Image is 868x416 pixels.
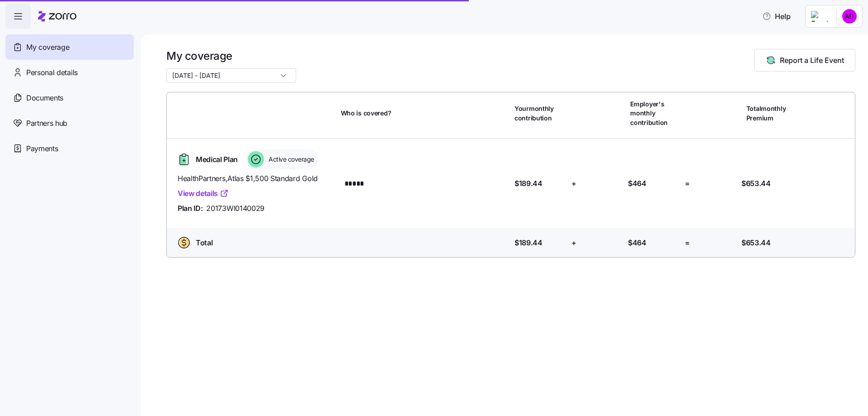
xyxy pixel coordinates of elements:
span: = [685,178,690,189]
span: = [685,237,690,249]
h1: My coverage [166,49,296,63]
a: Documents [5,85,134,110]
span: 20173WI0140029 [206,203,264,214]
button: Report a Life Event [754,49,855,72]
span: $653.44 [741,237,771,249]
span: $464 [628,178,646,189]
span: $189.44 [514,237,542,249]
span: Documents [26,92,63,104]
span: Help [762,11,791,22]
span: $653.44 [741,178,771,189]
span: Payments [26,143,58,154]
a: Personal details [5,60,134,85]
span: + [571,178,576,189]
a: Payments [5,136,134,161]
img: 0dc50cdb7dc607bd9d5b4732d0ba19db [842,9,857,24]
span: + [571,237,576,249]
span: Total [196,237,212,249]
img: Employer logo [811,11,829,22]
span: Total monthly Premium [746,104,797,123]
button: Help [755,7,798,25]
a: Partners hub [5,110,134,136]
span: $464 [628,237,646,249]
span: Medical Plan [196,154,238,165]
span: Report a Life Event [780,55,844,66]
span: $189.44 [514,178,542,189]
span: Partners hub [26,118,67,129]
a: My coverage [5,34,134,60]
span: Your monthly contribution [514,104,565,123]
span: HealthPartners , Atlas $1,500 Standard Gold [178,173,334,184]
span: Employer's monthly contribution [630,100,681,127]
a: View details [178,188,229,199]
span: Active coverage [266,155,314,164]
span: Who is covered? [341,109,392,118]
span: Plan ID: [178,203,203,214]
span: Personal details [26,67,78,78]
span: My coverage [26,42,69,53]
